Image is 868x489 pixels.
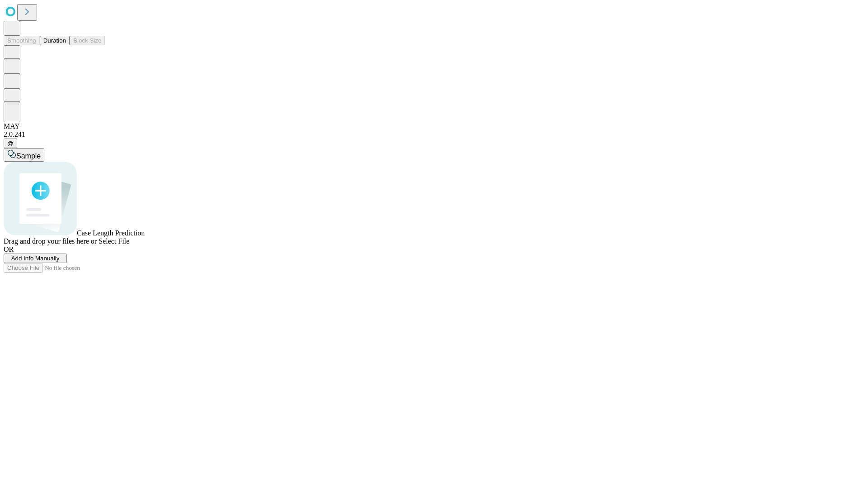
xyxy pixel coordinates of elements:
[11,255,60,262] span: Add Info Manually
[40,36,70,45] button: Duration
[7,140,14,147] span: @
[77,229,145,237] span: Case Length Prediction
[16,152,41,160] span: Sample
[4,237,97,245] span: Drag and drop your files here or
[4,139,17,148] button: @
[4,36,40,45] button: Smoothing
[4,254,67,263] button: Add Info Manually
[4,122,864,130] div: MAY
[4,245,14,253] span: OR
[99,237,129,245] span: Select File
[70,36,105,45] button: Block Size
[4,130,864,139] div: 2.0.241
[4,148,44,162] button: Sample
